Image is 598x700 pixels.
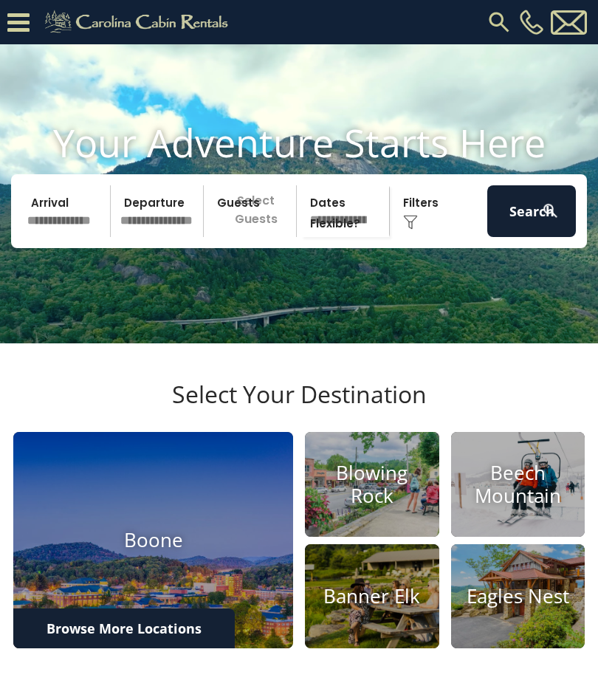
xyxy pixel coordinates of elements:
h1: Your Adventure Starts Here [11,120,587,165]
a: Browse More Locations [13,608,235,648]
a: Beech Mountain [451,432,585,537]
p: Select Guests [208,185,296,237]
img: filter--v1.png [403,215,418,230]
a: [PHONE_NUMBER] [516,10,547,35]
h4: Boone [13,529,293,552]
img: search-regular.svg [486,9,512,35]
a: Boone [13,432,293,648]
a: Banner Elk [305,544,439,649]
h3: Select Your Destination [11,380,587,432]
img: search-regular-white.png [541,202,560,220]
button: Search [487,185,576,237]
a: Eagles Nest [451,544,585,649]
img: Khaki-logo.png [37,7,241,37]
h4: Eagles Nest [451,585,585,608]
a: Blowing Rock [305,432,439,537]
h4: Banner Elk [305,585,439,608]
h4: Blowing Rock [305,461,439,507]
h4: Beech Mountain [451,461,585,507]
